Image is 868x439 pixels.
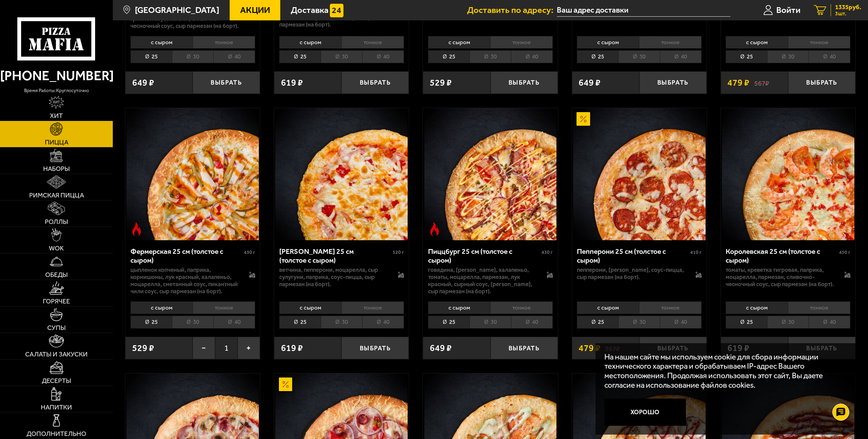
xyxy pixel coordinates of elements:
li: с сыром [428,301,490,314]
a: Прошутто Формаджио 25 см (толстое с сыром) [274,108,409,241]
span: Супы [47,324,66,331]
p: На нашем сайте мы используем cookie для сбора информации технического характера и обрабатываем IP... [604,352,843,390]
span: [GEOGRAPHIC_DATA] [135,6,219,15]
span: Хит [50,112,63,119]
img: Острое блюдо [130,222,143,236]
li: с сыром [279,36,341,49]
span: Роллы [45,218,68,225]
p: ветчина, пепперони, моцарелла, сыр сулугуни, паприка, соус-пицца, сыр пармезан (на борт). [279,266,389,288]
li: 25 [726,50,767,63]
li: 30 [618,50,660,63]
span: 649 ₽ [132,78,154,87]
span: 1 [215,337,237,359]
img: Пепперони 25 см (толстое с сыром) [573,108,706,241]
span: 479 ₽ [579,344,601,353]
span: Доставка [291,6,329,15]
li: с сыром [130,301,193,314]
li: 40 [213,316,255,328]
li: 25 [279,50,321,63]
li: 25 [428,316,470,328]
a: Острое блюдоПиццбург 25 см (толстое с сыром) [423,108,557,241]
span: 619 ₽ [281,78,303,87]
li: 25 [726,316,767,328]
button: − [193,337,215,359]
li: 30 [470,316,511,328]
button: + [237,337,260,359]
img: Острое блюдо [428,222,441,236]
li: 30 [767,50,809,63]
p: пепперони, [PERSON_NAME], соус-пицца, сыр пармезан (на борт). [577,266,686,281]
span: Акции [240,6,270,15]
li: 25 [577,50,618,63]
div: Королевская 25 см (толстое с сыром) [726,247,837,264]
img: Пиццбург 25 см (толстое с сыром) [424,108,557,241]
p: говядина, [PERSON_NAME], халапеньо, томаты, моцарелла, пармезан, лук красный, сырный соус, [PERSO... [428,266,537,295]
button: Выбрать [491,337,558,359]
li: 30 [321,316,362,328]
li: 25 [428,50,470,63]
li: 25 [130,316,172,328]
a: Королевская 25 см (толстое с сыром) [721,108,855,241]
button: Выбрать [639,337,707,359]
button: Выбрать [491,71,558,93]
a: Острое блюдоФермерская 25 см (толстое с сыром) [125,108,260,241]
span: Салаты и закуски [25,351,88,357]
s: 567 ₽ [754,78,769,87]
li: 40 [809,50,850,63]
li: 25 [577,316,618,328]
button: Выбрать [639,71,707,93]
span: Дополнительно [26,431,86,437]
li: 30 [172,316,213,328]
li: с сыром [726,301,788,314]
li: тонкое [639,36,702,49]
li: тонкое [788,301,850,314]
div: [PERSON_NAME] 25 см (толстое с сыром) [279,247,391,264]
div: Пепперони 25 см (толстое с сыром) [577,247,689,264]
img: Акционный [279,377,293,391]
div: Пиццбург 25 см (толстое с сыром) [428,247,540,264]
li: тонкое [193,301,255,314]
span: 430 г [542,249,553,255]
span: 619 ₽ [281,344,303,353]
span: 479 ₽ [727,78,749,87]
span: WOK [49,245,64,251]
span: Горячее [43,298,70,304]
a: АкционныйПепперони 25 см (толстое с сыром) [572,108,707,241]
p: томаты, креветка тигровая, паприка, моцарелла, пармезан, сливочно-чесночный соус, сыр пармезан (н... [726,266,835,288]
button: Выбрать [193,71,260,93]
img: Акционный [577,112,590,126]
li: с сыром [428,36,490,49]
span: 450 г [839,249,850,255]
li: 40 [809,316,850,328]
li: с сыром [130,36,193,49]
button: Хорошо [604,399,686,426]
li: 40 [660,50,702,63]
li: тонкое [788,36,850,49]
li: тонкое [193,36,255,49]
li: тонкое [490,36,553,49]
span: 3 шт. [835,11,861,16]
li: 40 [511,316,553,328]
li: 40 [362,50,404,63]
span: 520 г [393,249,404,255]
img: Королевская 25 см (толстое с сыром) [722,108,854,241]
li: 30 [767,316,809,328]
li: 40 [213,50,255,63]
li: 25 [130,50,172,63]
span: Римская пицца [29,192,84,198]
span: Пицца [45,139,68,145]
li: тонкое [341,301,404,314]
img: Прошутто Формаджио 25 см (толстое с сыром) [275,108,408,241]
li: с сыром [279,301,341,314]
input: Ваш адрес доставки [557,4,730,17]
li: 30 [321,50,362,63]
li: 30 [172,50,213,63]
li: тонкое [341,36,404,49]
li: 30 [470,50,511,63]
li: с сыром [577,36,639,49]
span: 649 ₽ [430,344,452,353]
img: 15daf4d41897b9f0e9f617042186c801.svg [330,4,343,17]
span: Доставить по адресу: [467,6,557,15]
li: 40 [511,50,553,63]
li: с сыром [726,36,788,49]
